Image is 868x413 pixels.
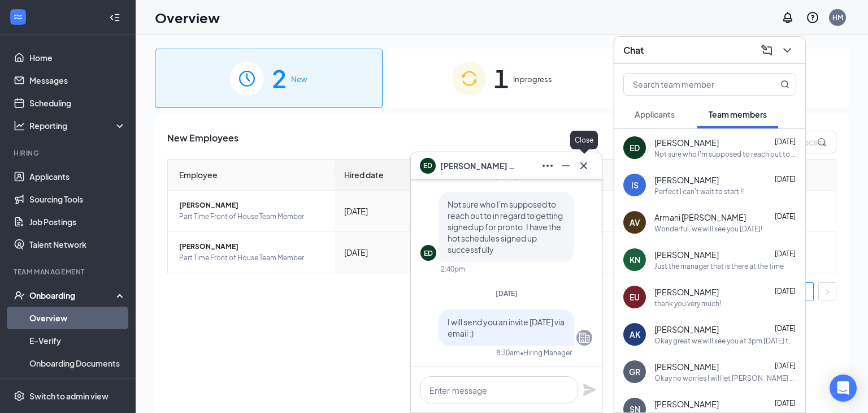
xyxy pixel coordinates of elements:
button: ComposeMessage [758,41,776,59]
h1: Overview [155,8,220,27]
span: New [291,74,307,85]
a: Applicants [29,165,126,188]
div: [DATE] [344,246,458,259]
div: [DATE] [344,205,458,217]
svg: Minimize [559,159,572,173]
div: KN [630,254,640,265]
span: 1 [494,59,509,98]
div: IS [631,179,639,191]
div: Okay no worries I will let [PERSON_NAME] know [654,373,796,383]
a: Sourcing Tools [29,188,126,210]
span: [PERSON_NAME] [179,241,326,252]
span: Part Time Front of House Team Member [179,252,326,264]
div: Reporting [29,120,127,131]
a: Talent Network [29,233,126,256]
span: [PERSON_NAME] [654,286,719,298]
a: Scheduling [29,92,126,114]
span: I will send you an invite [DATE] via email :) [448,317,565,338]
div: Switch to admin view [29,390,108,402]
span: [PERSON_NAME] [654,249,719,260]
div: 8:30am [496,348,520,358]
svg: Ellipses [541,159,554,173]
span: [DATE] [496,289,518,298]
svg: Settings [14,390,25,402]
div: EU [630,291,640,303]
button: right [818,282,836,300]
svg: ComposeMessage [760,44,774,57]
span: New Employees [167,131,238,153]
svg: UserCheck [14,290,25,301]
svg: Analysis [14,120,25,131]
a: Job Postings [29,210,126,233]
svg: Collapse [109,12,120,23]
span: In progress [513,74,552,85]
div: Wonderful, we will see you [DATE]! [654,224,762,234]
svg: WorkstreamLogo [12,11,24,23]
svg: Company [578,331,591,345]
a: E-Verify [29,329,126,352]
div: Okay great we will see you at 3pm [DATE] then! Please plan to bring a passport or 2 forms of IDs ... [654,336,796,346]
span: [PERSON_NAME] [654,324,719,335]
svg: Plane [583,383,596,397]
a: Activity log [29,375,126,397]
span: [DATE] [775,399,796,407]
span: Team members [709,109,767,119]
span: Part Time Front of House Team Member [179,211,326,222]
div: ED [630,142,640,153]
span: [PERSON_NAME] [654,361,719,372]
span: [PERSON_NAME] [179,200,326,211]
span: Armani [PERSON_NAME] [654,212,746,223]
svg: Notifications [781,11,795,24]
span: right [824,289,831,295]
svg: QuestionInfo [806,11,819,24]
span: [PERSON_NAME] [654,398,719,410]
a: Home [29,46,126,69]
div: Hiring [14,148,124,158]
span: [DATE] [775,249,796,258]
div: Team Management [14,267,124,277]
div: Open Intercom Messenger [830,375,857,402]
svg: ChevronDown [780,44,794,57]
button: Ellipses [539,157,557,175]
div: Perfect I can't wait to start !! [654,187,744,196]
span: 2 [272,59,287,98]
span: [DATE] [775,212,796,221]
h3: Chat [623,44,644,57]
a: Messages [29,69,126,92]
div: Just the manager that is there at the time [654,261,784,271]
span: [DATE] [775,324,796,333]
svg: Cross [577,159,591,173]
span: [DATE] [775,175,796,183]
button: Minimize [557,157,575,175]
span: [DATE] [775,137,796,146]
div: thank you very much! [654,299,721,308]
span: [PERSON_NAME] Danka [440,160,519,172]
button: Cross [575,157,593,175]
div: Onboarding [29,290,116,301]
input: Search team member [624,74,758,95]
div: AV [630,217,640,228]
span: • Hiring Manager [520,348,572,358]
div: 2:40pm [441,264,465,274]
div: Close [570,131,598,149]
div: HM [832,12,843,22]
a: Overview [29,307,126,329]
th: Employee [168,160,335,191]
div: Not sure who I'm supposed to reach out to in regard to getting signed up for pronto. I have the h... [654,149,796,159]
span: [DATE] [775,362,796,370]
div: GR [629,366,640,377]
span: [PERSON_NAME] [654,137,719,148]
span: Applicants [635,109,675,119]
svg: MagnifyingGlass [780,80,789,89]
span: Hired date [344,169,450,181]
button: ChevronDown [778,41,796,59]
a: Onboarding Documents [29,352,126,375]
span: [DATE] [775,287,796,295]
span: Not sure who I'm supposed to reach out to in regard to getting signed up for pronto. I have the h... [448,199,563,255]
span: [PERSON_NAME] [654,174,719,186]
li: Next Page [818,282,836,300]
div: ED [424,248,433,258]
div: AK [630,329,640,340]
